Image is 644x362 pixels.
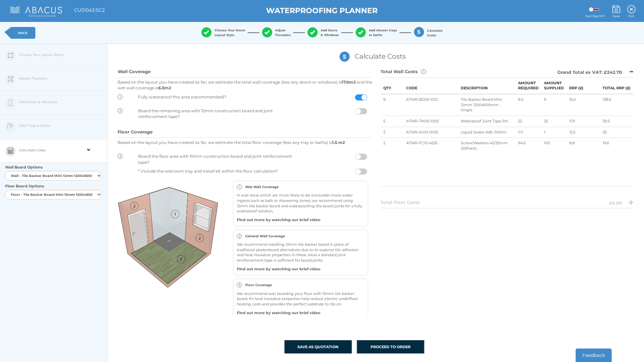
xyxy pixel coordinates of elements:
[381,116,404,127] td: 5
[544,130,545,134] span: 1
[515,78,541,94] th: AMOUNT REQUIRED
[118,79,373,91] p: Based on the layout you have created so far; we estimate the total wall coverage (less any doors ...
[158,85,171,90] b: 6.5m2
[369,28,397,37] span: Add shower trays or baths
[342,80,356,85] b: 17.0m2
[233,193,368,214] p: In wall areas which are more likely to be encounter more water ingress such as bath or showering ...
[321,28,339,37] span: Add Doors & Windows
[381,127,404,138] td: 2
[600,94,634,116] td: 138.6
[458,78,515,94] th: DESCRIPTION
[116,7,528,15] h1: WATERPROOFING PLANNER
[544,141,550,145] span: 100
[567,94,600,116] td: 15.4
[591,8,599,10] label: Guide
[567,138,600,154] td: 9.8
[404,94,458,116] td: ATWR-BD05-1012
[515,116,541,127] td: 22
[238,283,240,287] span: 3
[194,20,253,46] button: Choose Your Room Layout Style
[458,127,515,138] td: Liquid Sealer Adh. 500ml
[242,234,285,239] p: General Wall Coverage
[544,119,548,123] span: 25
[600,78,634,94] th: TOTAL RRP (£)
[458,138,515,154] td: Screw/Washers 45/35mm (50Pack)
[5,165,102,169] h3: Wall Board Options
[275,28,291,37] span: Adjust Floorplan
[215,28,245,37] span: Choose Your Room
[600,116,634,127] td: 59.5
[238,234,240,238] span: 2
[544,97,546,102] span: 9
[340,52,350,62] span: 5
[515,138,541,154] td: 94.0
[118,140,373,145] p: Based on the layout you have created so far; we estimate the total floor coverage (less any tray ...
[233,310,368,316] a: Find out more by watching our brief video
[118,69,245,74] h3: Wall Coverage
[109,181,236,290] img: Waterproofing%20Planner%20Option%201.png
[242,184,279,189] p: Wet Wall Coverage
[118,129,245,134] h3: Floor Coverage
[458,94,515,116] td: Tile Backer Board Mini 12mm 1200x600mm - Single
[557,69,622,75] span: Grand Total ex VAT: £242.70
[332,140,345,145] b: 1.5 m2
[138,94,299,100] p: Fully waterproof this area (recommended)?
[458,116,515,127] td: Waterproof Joint Tape 5m
[138,108,299,119] p: Board the remaining area with 12mm construction board and joint reinforcement tape?
[242,282,272,288] p: Floor Coverage
[576,349,612,362] button: Feedback
[612,5,620,13] img: Save
[541,78,567,94] th: AMOUNT SUPPLIED
[427,28,443,37] span: Calculate Costs
[119,154,121,158] span: 3
[381,69,465,74] h3: Total Wall Costs
[118,80,372,90] span: and the wet wall coverage is
[74,8,105,13] h1: CUS1043:SC2
[107,51,637,62] p: Calculate Costs
[406,19,450,46] button: 5 CalculateCosts
[7,148,13,154] img: stage-5-icon.png
[567,116,600,127] td: 11.9
[233,217,368,223] a: Find out more by watching our brief video
[120,95,121,99] span: 1
[515,127,541,138] td: 0.7
[612,14,620,19] span: Save
[138,153,299,165] p: Board the floor area with 10mm construction board and joint reinforcement tape?
[300,20,346,46] button: Add Doors& Windows
[404,138,458,154] td: ATWR-FC10-4535
[404,116,458,127] td: ATWR-TM05-1005
[567,127,600,138] td: 12.5
[404,78,458,94] th: CODE
[600,138,634,154] td: 19.6
[627,5,636,13] img: Exit
[567,78,600,94] th: RRP (£)
[19,139,45,161] span: Calculate Costs
[600,127,634,138] td: 25
[381,94,404,116] td: 9
[239,185,240,189] span: 1
[254,20,298,46] button: AdjustFloorplan
[233,291,368,307] p: We recommend over boarding your floor with 10mm tile backer board. It's heat insulative propertie...
[5,184,102,188] h3: Floor Board Options
[515,94,541,116] td: 9.0
[138,168,299,174] p: * Include the wetroom tray and install kit within the floor calculation?
[585,14,605,19] span: Tool Tips OFF
[119,109,121,113] span: 2
[627,2,636,18] a: Exit
[423,69,424,74] span: 1
[284,340,352,354] button: SAVE AS QUOTATION
[215,33,234,37] span: Layout Style
[381,78,404,94] th: QTY
[233,242,368,263] p: We recommend installing 12mm tile backer board in place of traditional plasterboard alternatives ...
[627,14,636,19] span: Exit
[357,340,424,354] button: PROCEED TO ORDER
[381,138,404,154] td: 2
[233,267,368,272] a: Find out more by watching our brief video
[348,20,405,46] button: Add shower traysor baths
[10,27,35,39] a: BACK
[404,127,458,138] td: ATWR-AS10-0005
